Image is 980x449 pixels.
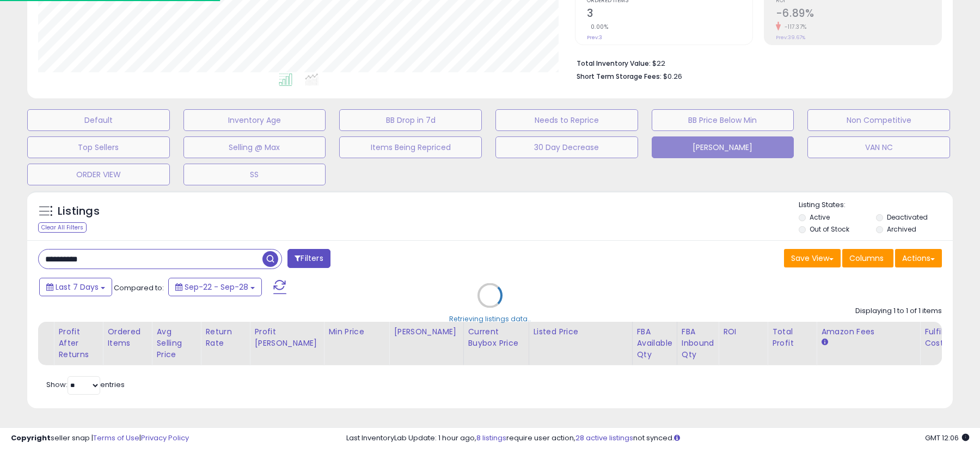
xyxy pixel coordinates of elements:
[27,164,170,185] button: ORDER VIEW
[476,433,506,443] a: 8 listings
[575,433,633,443] a: 28 active listings
[807,109,950,131] button: Non Competitive
[781,23,807,31] small: -117.37%
[577,72,661,81] b: Short Term Storage Fees:
[183,136,326,158] button: Selling @ Max
[495,109,638,131] button: Needs to Reprice
[807,136,950,158] button: VAN NC
[587,34,602,41] small: Prev: 3
[11,433,189,444] div: seller snap | |
[11,433,51,443] strong: Copyright
[141,433,189,443] a: Privacy Policy
[449,314,531,324] div: Retrieving listings data..
[27,109,170,131] button: Default
[577,56,934,69] li: $22
[27,136,170,158] button: Top Sellers
[776,7,941,22] h2: -6.89%
[339,136,482,158] button: Items Being Repriced
[577,59,651,68] b: Total Inventory Value:
[183,109,326,131] button: Inventory Age
[587,23,609,31] small: 0.00%
[925,433,969,443] span: 2025-10-6 12:06 GMT
[652,136,794,158] button: [PERSON_NAME]
[652,109,794,131] button: BB Price Below Min
[663,71,682,82] span: $0.26
[339,109,482,131] button: BB Drop in 7d
[93,433,139,443] a: Terms of Use
[183,164,326,185] button: SS
[346,433,969,444] div: Last InventoryLab Update: 1 hour ago, require user action, not synced.
[587,7,752,22] h2: 3
[495,136,638,158] button: 30 Day Decrease
[776,34,805,41] small: Prev: 39.67%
